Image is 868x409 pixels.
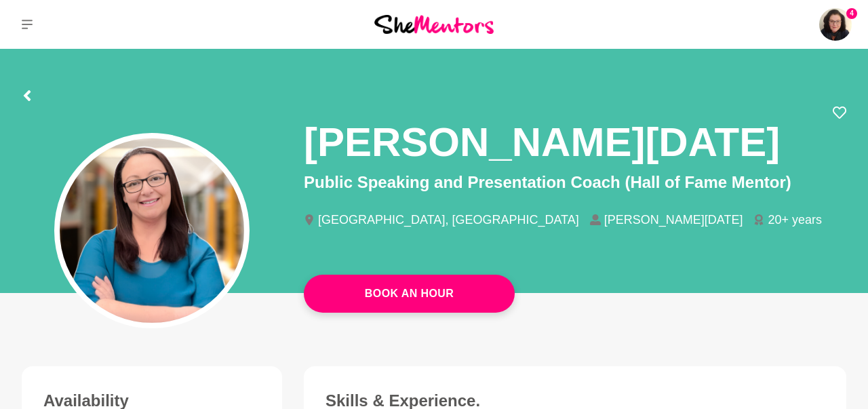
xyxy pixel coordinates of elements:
li: [GEOGRAPHIC_DATA], [GEOGRAPHIC_DATA] [304,214,590,226]
p: Public Speaking and Presentation Coach (Hall of Fame Mentor) [304,170,846,195]
a: Book An Hour [304,275,515,313]
li: [PERSON_NAME][DATE] [590,214,754,226]
img: Annette Rudd [819,8,852,41]
a: Annette Rudd4 [819,8,852,41]
li: 20+ years [753,214,833,226]
img: She Mentors Logo [374,15,494,33]
span: 4 [846,8,857,19]
h1: [PERSON_NAME][DATE] [304,117,780,168]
